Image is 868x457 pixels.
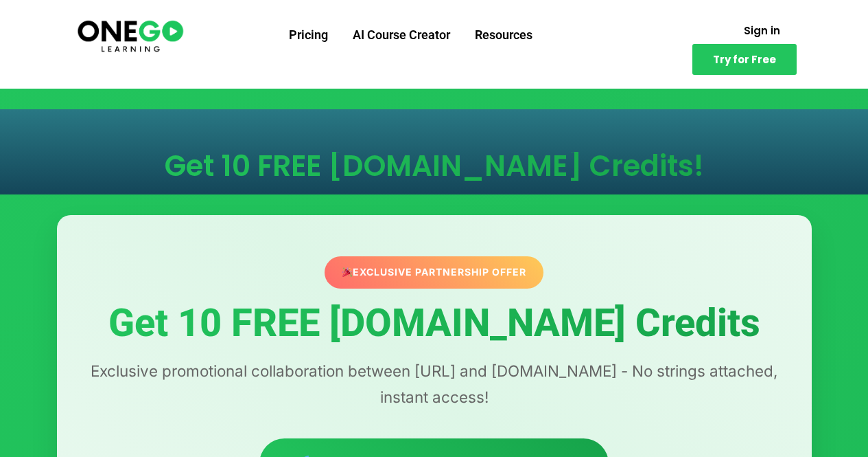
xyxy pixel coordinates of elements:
[462,17,545,53] a: Resources
[727,17,797,44] a: Sign in
[71,152,798,181] h1: Get 10 FREE [DOMAIN_NAME] Credits!
[713,54,776,65] span: Try for Free
[340,17,462,53] a: AI Course Creator
[744,25,780,36] span: Sign in
[325,256,543,288] div: Exclusive Partnership Offer
[84,302,784,345] h1: Get 10 FREE [DOMAIN_NAME] Credits
[342,267,352,277] img: 🎉
[84,358,784,410] p: Exclusive promotional collaboration between [URL] and [DOMAIN_NAME] - No strings attached, instan...
[277,17,340,53] a: Pricing
[692,44,797,75] a: Try for Free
